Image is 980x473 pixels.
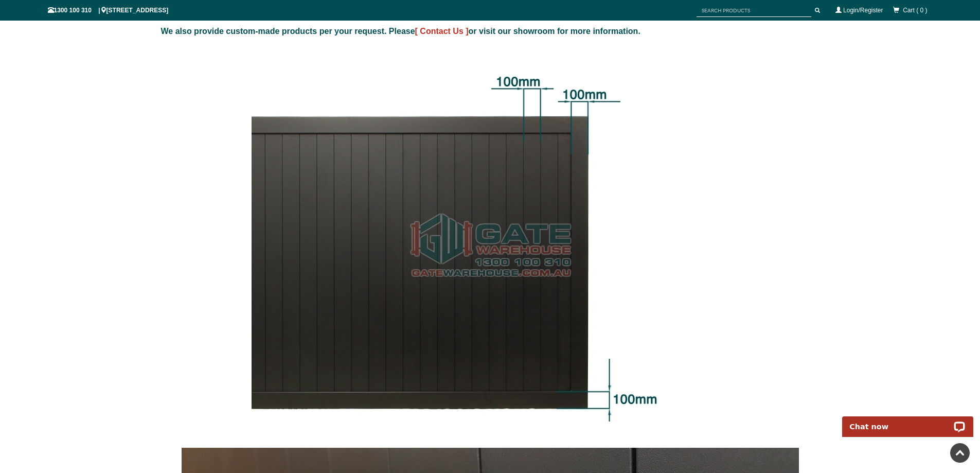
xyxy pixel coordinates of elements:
a: Login/Register [843,7,883,14]
a: [ Contact Us ] [415,27,469,36]
span: 1300 100 310 | [STREET_ADDRESS] [48,7,169,14]
span: Cart ( 0 ) [903,7,927,14]
input: SEARCH PRODUCTS [697,4,811,17]
img: vwffsb flat top full privacy single aluminium driveway gate single sliding gate black matt - 10 -... [252,61,728,427]
iframe: LiveChat chat widget [835,405,980,437]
